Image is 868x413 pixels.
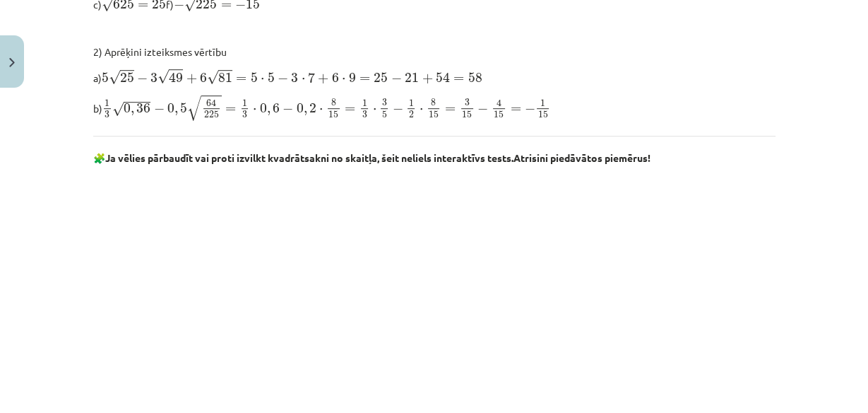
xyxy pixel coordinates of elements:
[309,103,316,113] span: 2
[331,99,336,106] span: 8
[261,78,264,82] span: ⋅
[225,107,236,112] span: =
[342,78,345,82] span: ⋅
[131,108,134,115] span: ,
[373,108,376,112] span: ⋅
[308,72,315,83] span: 7
[348,73,355,83] span: 9
[242,111,247,118] span: 3
[453,76,464,82] span: =
[221,3,232,8] span: =
[169,72,183,83] span: 49
[180,103,187,113] span: 5
[291,73,298,83] span: 3
[382,111,387,118] span: 5
[93,45,775,59] p: 2) Aprēķini izteiksmes vērtību
[200,73,207,83] span: 6
[477,104,488,114] span: −
[253,108,256,112] span: ⋅
[260,103,267,113] span: 0
[405,73,419,83] span: 21
[497,100,501,107] span: 4
[465,99,470,106] span: 3
[422,74,432,83] span: +
[102,73,109,83] span: 5
[154,104,165,114] span: −
[267,108,270,115] span: ,
[393,104,403,114] span: −
[157,69,169,84] span: √
[332,73,339,83] span: 6
[436,72,450,83] span: 54
[494,111,504,118] span: 15
[362,111,367,118] span: 3
[109,70,120,85] span: √
[409,100,414,107] span: 1
[513,151,650,164] b: Atrisini piedāvātos piemērus!
[105,111,109,118] span: 3
[174,108,178,115] span: ,
[105,151,513,164] b: Ja vēlies pārbaudīt vai proti izvilkt kvadrātsakni no skaitļa, šeit neliels interaktīvs tests.
[273,103,280,113] span: 6
[93,151,775,165] p: 🧩
[420,108,423,112] span: ⋅
[429,111,439,118] span: 15
[138,3,148,8] span: =
[93,94,775,122] p: b)
[391,74,402,83] span: −
[525,104,535,114] span: −
[445,107,456,112] span: =
[112,102,124,117] span: √
[251,73,258,83] span: 5
[236,76,246,82] span: =
[409,111,414,118] span: 2
[150,73,157,83] span: 3
[318,74,328,83] span: +
[9,58,15,67] img: icon-close-lesson-0947bae3869378f0d4975bcd49f059093ad1ed9edebbc8119c70593378902aed.svg
[137,74,148,83] span: −
[218,73,232,83] span: 81
[283,104,293,114] span: −
[167,103,174,113] span: 0
[510,107,521,112] span: =
[242,100,247,107] span: 1
[204,111,219,118] span: 225
[93,68,775,86] p: a)
[304,108,307,115] span: ,
[345,107,355,112] span: =
[462,111,472,118] span: 15
[278,74,288,83] span: −
[124,103,131,113] span: 0
[105,100,109,107] span: 1
[382,99,387,106] span: 3
[187,95,201,121] span: √
[186,74,197,83] span: +
[206,99,216,107] span: 64
[359,76,370,82] span: =
[538,111,548,118] span: 15
[268,73,275,83] span: 5
[120,73,134,83] span: 25
[207,70,218,85] span: √
[319,108,323,112] span: ⋅
[374,73,388,83] span: 25
[362,100,367,107] span: 1
[431,99,436,106] span: 8
[302,78,305,82] span: ⋅
[468,73,482,83] span: 58
[328,111,338,118] span: 15
[540,100,545,107] span: 1
[297,103,304,113] span: 0
[136,103,150,113] span: 36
